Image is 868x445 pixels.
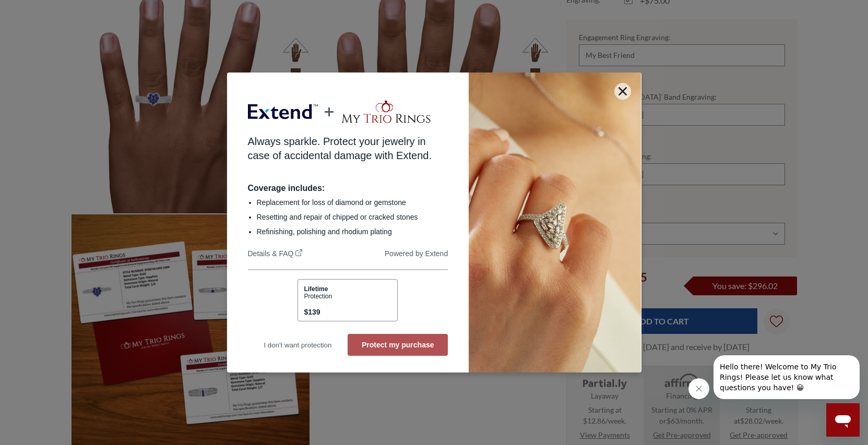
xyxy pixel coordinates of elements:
[248,334,348,356] button: I don't want protection
[257,226,448,237] li: Refinishing, polishing and rhodium plating
[257,197,448,208] li: Replacement for loss of diamond or gemstone
[385,249,448,260] div: Powered by Extend
[348,334,448,356] button: Protect my purchase
[304,285,328,293] span: Lifetime
[248,184,448,193] div: Coverage includes:
[248,96,318,127] img: Extend logo
[826,403,860,437] iframe: Button to launch messaging window
[714,355,860,399] iframe: Message from company
[340,99,432,125] img: merchant logo
[298,279,398,321] button: LifetimeProtection$139
[248,249,303,260] a: Details & FAQ
[257,212,448,222] li: Resetting and repair of chipped or cracked stones
[304,306,320,318] span: $139
[688,378,709,399] iframe: Close message
[248,136,432,161] span: Always sparkle. Protect your jewelry in case of accidental damage with Extend.
[304,293,332,300] span: Protection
